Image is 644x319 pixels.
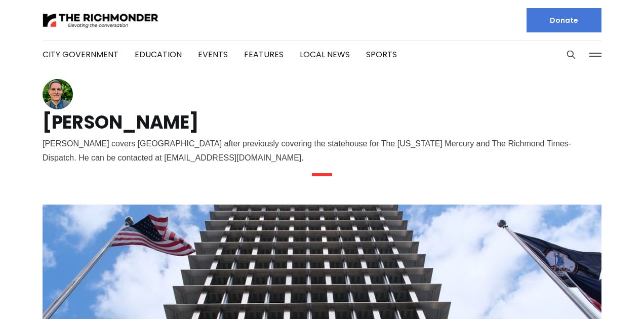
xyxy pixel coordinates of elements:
a: City Government [43,49,118,60]
a: Events [198,49,228,60]
h1: [PERSON_NAME] [43,114,601,131]
button: Search this site [563,47,579,62]
a: Sports [366,49,397,60]
a: Donate [527,8,601,32]
a: Local News [300,49,350,60]
iframe: portal-trigger [558,269,644,319]
img: Graham Moomaw [43,79,73,109]
div: [PERSON_NAME] covers [GEOGRAPHIC_DATA] after previously covering the statehouse for The [US_STATE... [43,137,601,165]
img: The Richmonder [43,12,159,29]
a: Education [135,49,182,60]
a: Features [244,49,284,60]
